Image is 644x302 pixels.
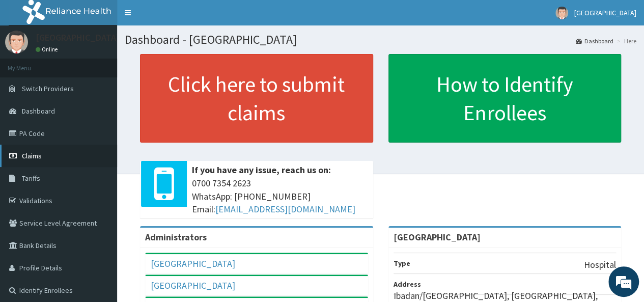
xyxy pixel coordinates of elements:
a: [GEOGRAPHIC_DATA] [151,280,235,291]
img: User Image [555,7,568,19]
li: Here [614,37,636,45]
p: Hospital [584,258,616,271]
span: Switch Providers [22,84,74,93]
span: Claims [22,151,42,160]
b: If you have any issue, reach us on: [192,164,331,176]
h1: Dashboard - [GEOGRAPHIC_DATA] [125,33,636,46]
span: We're online! [59,88,141,190]
a: Dashboard [576,37,613,45]
span: Tariffs [22,174,40,183]
textarea: Type your message and hit 'Enter' [5,197,194,233]
b: Address [394,280,421,289]
strong: [GEOGRAPHIC_DATA] [394,231,481,243]
b: Administrators [145,231,207,243]
div: Chat with us now [53,57,171,70]
img: User Image [5,31,28,53]
img: d_794563401_company_1708531726252_794563401 [19,51,41,76]
a: Click here to submit claims [140,54,373,143]
a: [EMAIL_ADDRESS][DOMAIN_NAME] [215,203,355,215]
b: Type [394,259,410,268]
a: How to Identify Enrollees [388,54,622,143]
span: Dashboard [22,106,55,116]
div: Minimize live chat window [167,5,191,30]
a: Online [36,46,60,53]
span: 0700 7354 2623 WhatsApp: [PHONE_NUMBER] Email: [192,177,368,216]
p: [GEOGRAPHIC_DATA] [36,33,120,42]
a: [GEOGRAPHIC_DATA] [151,258,235,269]
span: [GEOGRAPHIC_DATA] [574,8,636,17]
